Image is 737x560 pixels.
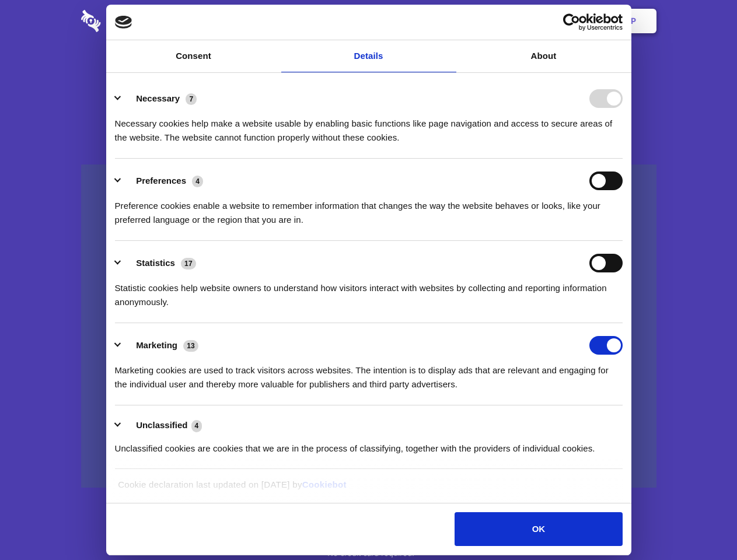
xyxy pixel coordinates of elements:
label: Marketing [136,340,177,350]
a: Consent [106,40,281,72]
label: Preferences [136,176,186,185]
a: Pricing [343,3,393,39]
img: logo [115,16,132,29]
button: Necessary (7) [115,89,204,108]
a: Contact [473,3,527,39]
div: Unclassified cookies are cookies that we are in the process of classifying, together with the pro... [115,433,623,456]
div: Cookie declaration last updated on [DATE] by [109,478,628,501]
label: Necessary [136,93,180,103]
h4: Auto-redaction of sensitive data, encrypted data sharing and self-destructing private chats. Shar... [81,106,656,145]
button: Preferences (4) [115,171,211,190]
a: Details [281,40,456,72]
button: Marketing (13) [115,336,206,355]
div: Preference cookies enable a website to remember information that changes the way the website beha... [115,190,623,227]
div: Marketing cookies are used to track visitors across websites. The intention is to display ads tha... [115,355,623,391]
a: Usercentrics Cookiebot - opens in a new window [521,13,623,31]
button: Unclassified (4) [115,418,209,433]
a: Cookiebot [302,480,347,489]
a: Wistia video thumbnail [81,164,656,488]
span: 7 [186,93,197,105]
span: 4 [192,176,203,187]
span: 4 [191,420,202,432]
iframe: Drift Widget Chat Controller [679,502,723,546]
div: Necessary cookies help make a website usable by enabling basic functions like page navigation and... [115,108,623,145]
label: Statistics [136,258,175,268]
span: 13 [183,340,198,352]
button: Statistics (17) [115,254,204,272]
a: About [456,40,631,72]
span: 17 [181,258,196,269]
h1: Eliminate Slack Data Loss. [81,52,656,94]
button: OK [455,512,622,546]
div: Statistic cookies help website owners to understand how visitors interact with websites by collec... [115,272,623,309]
a: Login [529,3,580,39]
img: logo-wordmark-white-trans-d4663122ce5f474addd5e946df7df03e33cb6a1c49d2221995e7729f52c070b2.svg [81,10,181,32]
